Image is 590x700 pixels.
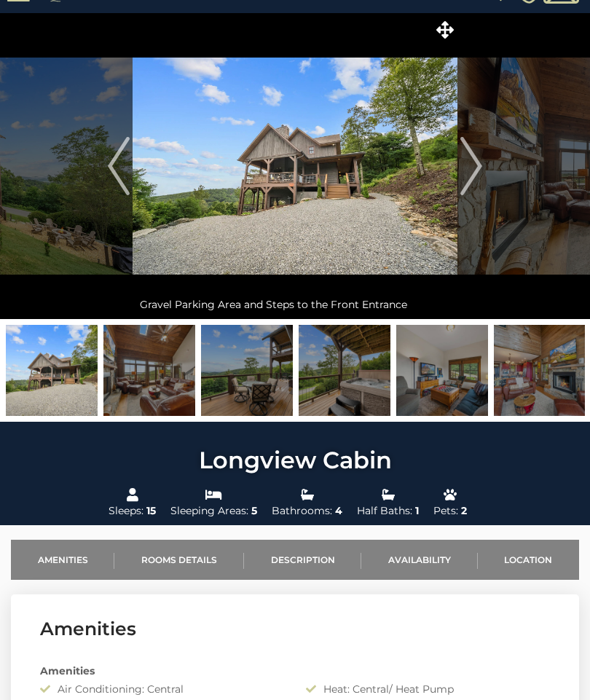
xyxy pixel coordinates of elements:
div: Heat: Central/ Heat Pump [295,682,561,696]
img: 169077877 [299,325,390,416]
a: Location [478,540,579,580]
h3: Amenities [40,616,550,642]
img: arrow [108,137,130,195]
img: 169077863 [201,325,293,416]
div: Air Conditioning: Central [29,682,295,696]
a: Amenities [11,540,114,580]
img: 169077875 [396,325,488,416]
button: Next [457,13,485,319]
img: 169077854 [103,325,195,416]
img: 169077853 [494,325,586,416]
div: Amenities [29,664,561,678]
img: arrow [460,137,482,195]
button: Previous [105,13,133,319]
img: 169077880 [6,325,98,416]
a: Description [244,540,361,580]
a: Rooms Details [114,540,243,580]
div: Gravel Parking Area and Steps to the Front Entrance [133,290,457,319]
a: Availability [361,540,477,580]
